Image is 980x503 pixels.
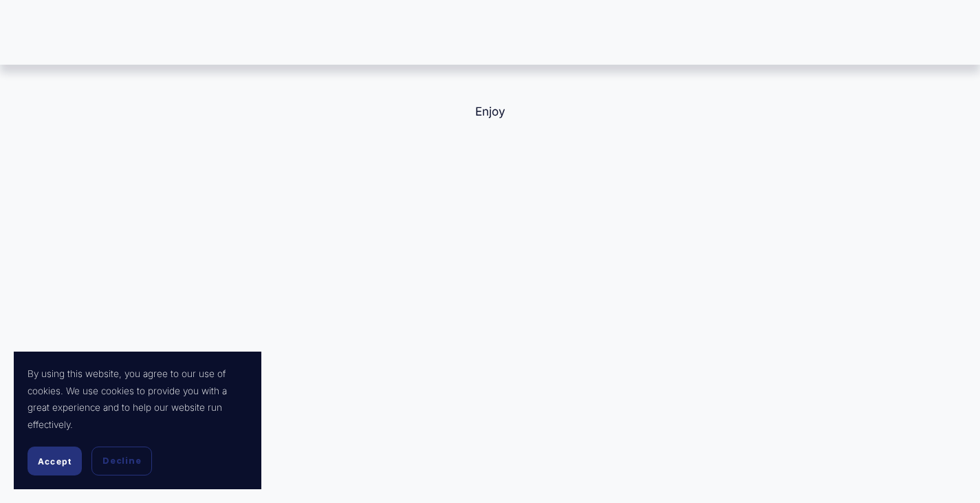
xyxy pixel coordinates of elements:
button: Accept [28,447,82,475]
section: Cookie banner [14,352,261,489]
button: Decline [91,447,152,475]
a: Enjoy [475,105,505,118]
span: Decline [102,455,141,467]
span: Accept [38,456,72,467]
p: By using this website, you agree to our use of cookies. We use cookies to provide you with a grea... [28,365,248,433]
